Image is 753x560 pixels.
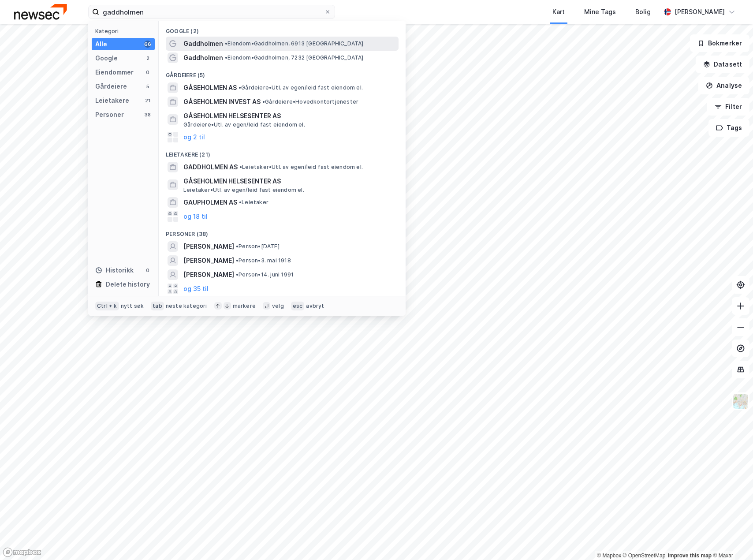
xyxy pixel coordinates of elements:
[584,7,616,17] div: Mine Tags
[183,38,223,49] span: Gaddholmen
[159,144,406,160] div: Leietakere (21)
[225,54,364,61] span: Eiendom • Gaddholmen, 7232 [GEOGRAPHIC_DATA]
[144,41,151,48] div: 66
[262,98,358,105] span: Gårdeiere • Hovedkontortjenester
[95,302,119,310] div: Ctrl + k
[709,518,753,560] iframe: Chat Widget
[696,56,749,73] button: Datasett
[99,5,324,19] input: Søk på adresse, matrikkel, gårdeiere, leietakere eller personer
[95,28,155,34] div: Kategori
[236,243,280,250] span: Person • [DATE]
[183,111,395,121] span: GÅSEHOLMEN HELSESENTER AS
[95,53,118,63] div: Google
[239,84,363,91] span: Gårdeiere • Utl. av egen/leid fast eiendom el.
[668,553,712,559] a: Improve this map
[732,393,749,410] img: Z
[635,7,651,17] div: Bolig
[552,7,565,17] div: Kart
[121,302,144,310] div: nytt søk
[183,241,234,252] span: [PERSON_NAME]
[183,97,261,107] span: GÅSEHOLMEN INVEST AS
[144,55,151,62] div: 2
[183,211,208,222] button: og 18 til
[675,7,725,17] div: [PERSON_NAME]
[698,77,749,94] button: Analyse
[236,257,239,264] span: •
[183,269,234,280] span: [PERSON_NAME]
[239,199,268,206] span: Leietaker
[183,255,234,266] span: [PERSON_NAME]
[144,267,151,274] div: 0
[95,67,134,78] div: Eiendommer
[623,553,666,559] a: OpenStreetMap
[225,54,227,61] span: •
[106,279,150,290] div: Delete history
[183,284,209,294] button: og 35 til
[183,187,304,194] span: Leietaker • Utl. av egen/leid fast eiendom el.
[159,224,406,239] div: Personer (38)
[233,302,256,310] div: markere
[183,162,238,172] span: GADDHOLMEN AS
[183,197,237,208] span: GAUPHOLMEN AS
[183,52,223,63] span: Gaddholmen
[3,547,41,557] a: Mapbox homepage
[239,164,242,170] span: •
[306,302,324,310] div: avbryt
[183,132,205,142] button: og 2 til
[262,98,265,105] span: •
[166,302,207,310] div: neste kategori
[291,302,305,310] div: esc
[236,243,239,250] span: •
[144,97,151,104] div: 21
[239,84,241,91] span: •
[236,271,239,278] span: •
[95,81,127,92] div: Gårdeiere
[236,271,294,278] span: Person • 14. juni 1991
[159,21,406,37] div: Google (2)
[225,40,364,47] span: Eiendom • Gaddholmen, 6913 [GEOGRAPHIC_DATA]
[708,119,749,137] button: Tags
[239,199,242,205] span: •
[95,109,124,120] div: Personer
[159,65,406,81] div: Gårdeiere (5)
[707,98,749,116] button: Filter
[690,34,749,52] button: Bokmerker
[95,95,129,106] div: Leietakere
[144,111,151,118] div: 38
[95,39,107,49] div: Alle
[95,265,134,276] div: Historikk
[144,69,151,76] div: 0
[239,164,363,171] span: Leietaker • Utl. av egen/leid fast eiendom el.
[597,553,621,559] a: Mapbox
[14,4,67,19] img: newsec-logo.f6e21ccffca1b3a03d2d.png
[272,302,284,310] div: velg
[709,518,753,560] div: Kontrollprogram for chat
[151,302,164,310] div: tab
[144,83,151,90] div: 5
[225,40,227,47] span: •
[183,176,395,187] span: GÅSEHOLMEN HELSESENTER AS
[183,82,237,93] span: GÅSEHOLMEN AS
[183,121,305,128] span: Gårdeiere • Utl. av egen/leid fast eiendom el.
[236,257,291,264] span: Person • 3. mai 1918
